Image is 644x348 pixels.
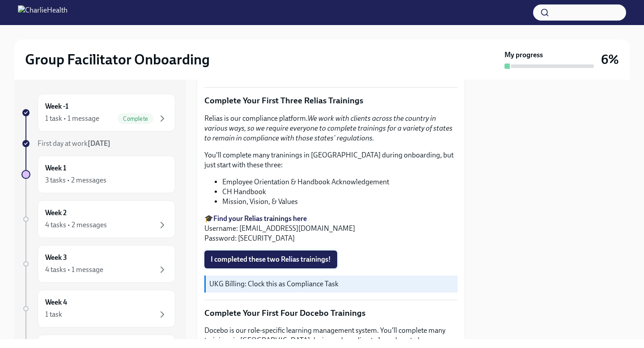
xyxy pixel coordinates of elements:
[21,245,175,283] a: Week 34 tasks • 1 message
[45,208,67,218] h6: Week 2
[204,95,458,106] p: Complete Your First Three Relias Trainings
[211,255,331,264] span: I completed these two Relias trainings!
[601,51,619,68] h3: 6%
[88,139,110,148] strong: [DATE]
[213,214,307,223] a: Find your Relias trainings here
[204,214,458,243] p: 🎓 Username: [EMAIL_ADDRESS][DOMAIN_NAME] Password: [SECURITY_DATA]
[204,114,453,142] em: We work with clients across the country in various ways, so we require everyone to complete train...
[504,50,543,60] strong: My progress
[118,115,153,122] span: Complete
[45,102,68,111] h6: Week -1
[222,197,458,207] li: Mission, Vision, & Values
[38,139,110,148] span: First day at work
[25,51,210,68] h2: Group Facilitator Onboarding
[209,279,454,289] p: UKG Billing: Clock this as Compliance Task
[45,297,67,307] h6: Week 4
[45,265,103,275] div: 4 tasks • 1 message
[204,250,337,268] button: I completed these two Relias trainings!
[222,187,458,197] li: CH Handbook
[45,220,107,230] div: 4 tasks • 2 messages
[21,290,175,327] a: Week 41 task
[18,5,68,20] img: CharlieHealth
[45,163,66,173] h6: Week 1
[45,253,67,263] h6: Week 3
[45,175,106,185] div: 3 tasks • 2 messages
[21,156,175,193] a: Week 13 tasks • 2 messages
[204,150,458,170] p: You'll complete many traninings in [GEOGRAPHIC_DATA] during onboarding, but just start with these...
[45,310,62,319] div: 1 task
[21,139,175,149] a: First day at work[DATE]
[21,200,175,238] a: Week 24 tasks • 2 messages
[222,177,458,187] li: Employee Orientation & Handbook Acknowledgement
[204,114,458,143] p: Relias is our compliance platform.
[21,94,175,132] a: Week -11 task • 1 messageComplete
[204,307,458,319] p: Complete Your First Four Docebo Trainings
[45,114,99,123] div: 1 task • 1 message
